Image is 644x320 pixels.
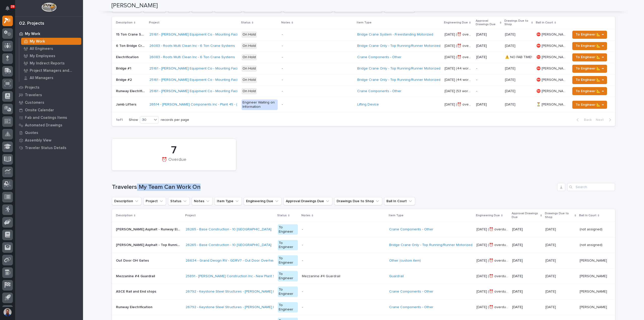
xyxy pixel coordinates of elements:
[505,43,516,48] p: [DATE]
[476,304,509,309] p: [DATE] (⏰ overdue)
[445,31,473,37] p: Nov 29 (⏰ overdue)
[15,129,83,136] a: Quotes
[244,197,281,205] button: Engineering Due
[116,43,146,48] p: 6 Ton Bridge Cranes
[116,258,150,263] p: Out Door OH Gates
[185,213,196,218] p: Project
[120,144,227,157] div: 7
[186,274,315,278] a: 25891 - [PERSON_NAME] Construction Inc - New Plant Setup - Mezzanine Project
[15,106,83,114] a: Onsite Calendar
[572,42,607,50] button: To Engineer 📐 →
[25,146,66,150] p: Traveler Status Details
[278,287,298,297] div: To Engineer
[282,55,283,59] div: -
[536,43,567,48] p: ⛔ Ashton Bontrager
[25,85,39,90] p: Projects
[389,259,421,263] a: Other (custom item)
[242,99,278,110] div: Engineer Waiting on Information
[512,305,541,309] p: [DATE]
[545,258,557,263] p: [DATE]
[357,20,372,25] p: Item Type
[112,74,615,86] tr: Bridge #2Bridge #2 25161 - [PERSON_NAME] Equipment Co - Mounting Facility - 15 Ton Crane On Hold-...
[580,273,608,278] p: [PERSON_NAME]
[536,31,567,37] p: ⛔ Ashton Bontrager
[42,3,56,12] img: Workspace Logo
[15,84,83,91] a: Projects
[19,45,83,52] a: All Engineers
[112,184,555,191] h1: Travelers My Team Can Work On
[576,43,604,49] span: To Engineer 📐 →
[536,77,567,82] p: ⛔ Ashton Bontrager
[282,44,283,48] div: -
[302,290,303,294] div: -
[186,227,271,232] a: 26265 - Base Construction - 10 [GEOGRAPHIC_DATA]
[576,102,604,108] span: To Engineer 📐 →
[576,54,604,60] span: To Engineer 📐 →
[11,5,14,8] p: 29
[149,32,266,37] a: 25161 - [PERSON_NAME] Equipment Co - Mounting Facility - 15 Ton Crane
[25,93,42,97] p: Travelers
[116,226,183,232] p: Belvins Asphalt - Runway Electrification
[116,88,146,93] p: Runway Electrification
[278,240,298,251] div: To Engineer
[120,157,227,168] div: ⏰ Overdue
[545,211,573,220] p: Drawings Due to Shop
[576,77,604,83] span: To Engineer 📐 →
[476,18,499,27] p: Approval Drawings Due
[302,243,303,247] div: -
[596,118,607,122] span: Next
[576,88,604,94] span: To Engineer 📐 →
[545,242,557,247] p: [DATE]
[278,271,298,281] div: To Engineer
[116,54,140,59] p: Electrification
[25,100,44,105] p: Customers
[302,259,303,263] div: -
[476,213,500,218] p: Engineering Due
[116,20,133,25] p: Description
[15,114,83,121] a: Fab and Coatings Items
[580,226,603,232] p: (not assigned)
[25,116,67,120] p: Fab and Coatings Items
[15,99,83,106] a: Customers
[389,227,433,232] a: Crane Components - Other
[476,226,509,232] p: [DATE] (⏰ overdue)
[15,136,83,144] a: Assembly View
[112,114,127,126] p: 1 of 1
[149,20,159,25] p: Project
[389,305,433,309] a: Crane Components - Other
[476,258,509,263] p: [DATE] (⏰ overdue)
[19,67,83,74] a: Project Managers and Engineers
[579,213,596,218] p: Ball In Court
[545,289,557,294] p: [DATE]
[476,32,501,37] p: [DATE]
[281,20,290,25] p: Notes
[445,43,473,48] p: Apr 23 (⏰ overdue)
[580,258,608,263] p: [PERSON_NAME]
[186,305,284,309] a: 26792 - Keystone Steel Structures - [PERSON_NAME] House
[6,6,13,14] div: Notifications29
[282,78,283,82] div: -
[186,290,284,294] a: 26792 - Keystone Steel Structures - [PERSON_NAME] House
[282,32,283,37] div: -
[278,255,298,266] div: To Engineer
[111,2,158,9] h2: [PERSON_NAME]
[282,89,283,93] div: -
[112,222,615,237] tr: [PERSON_NAME] Asphalt - Runway Electrification[PERSON_NAME] Asphalt - Runway Electrification 2626...
[282,102,283,107] div: -
[536,101,567,107] p: ⏳ [PERSON_NAME]
[112,253,615,268] tr: Out Door OH GatesOut Door OH Gates 26634 - Grand Design RV - GDRV7 - Out Door Overhead Gates (2) ...
[25,32,40,36] p: My Work
[242,88,257,94] div: On Hold
[545,226,557,232] p: [DATE]
[149,102,305,107] a: 26514 - [PERSON_NAME] Components Inc - Plant 45 - (2) Hyperlite ¼ ton bridge cranes; 24’ x 60’
[536,54,567,59] p: ⛔ Ashton Bontrager
[112,63,615,74] tr: Bridge #1Bridge #1 25161 - [PERSON_NAME] Equipment Co - Mounting Facility - 15 Ton Crane On Hold-...
[112,300,615,315] tr: Runway ElectrificationRunway Electrification 26792 - Keystone Steel Structures - [PERSON_NAME] Ho...
[30,54,55,58] p: My Employees
[476,66,501,71] p: -
[112,86,615,97] tr: Runway ElectrificationRunway Electrification 25161 - [PERSON_NAME] Equipment Co - Mounting Facili...
[242,65,257,72] div: On Hold
[445,88,473,93] p: Nov 24 (53 workdays)
[576,31,604,38] span: To Engineer 📐 →
[476,44,501,48] p: [DATE]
